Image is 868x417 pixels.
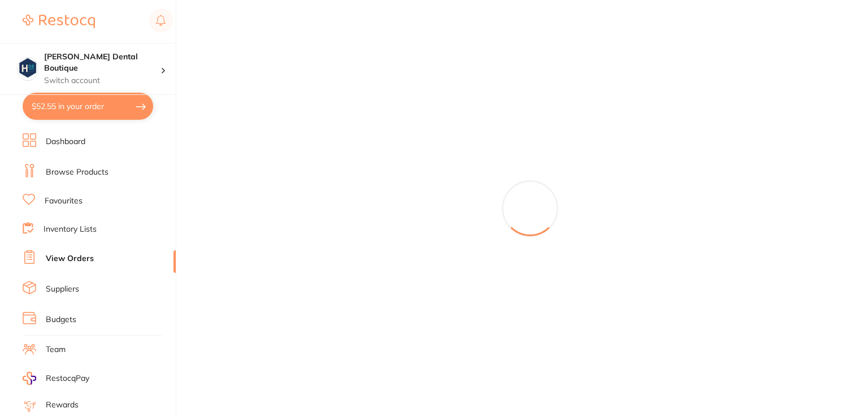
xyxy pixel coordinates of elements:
[44,75,160,86] p: Switch account
[46,167,108,178] a: Browse Products
[23,93,153,120] button: $52.55 in your order
[23,372,36,385] img: RestocqPay
[23,8,95,34] a: Restocq Logo
[46,314,76,325] a: Budgets
[23,372,89,385] a: RestocqPay
[18,58,38,78] img: Harris Dental Boutique
[46,373,89,384] span: RestocqPay
[44,51,160,73] h4: Harris Dental Boutique
[46,136,85,147] a: Dashboard
[23,15,95,28] img: Restocq Logo
[44,224,97,235] a: Inventory Lists
[46,344,66,355] a: Team
[45,196,83,207] a: Favourites
[46,253,94,264] a: View Orders
[46,284,79,295] a: Suppliers
[46,399,79,411] a: Rewards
